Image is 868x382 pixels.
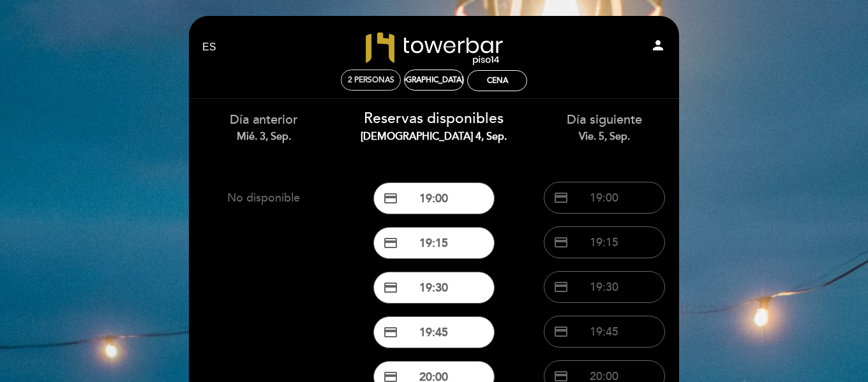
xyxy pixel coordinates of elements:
span: credit_card [383,235,398,251]
div: Día siguiente [528,111,680,143]
div: Reservas disponibles [359,108,510,144]
span: credit_card [383,280,398,295]
button: person [650,38,666,57]
button: credit_card 19:15 [544,226,665,258]
button: credit_card 19:00 [373,182,495,214]
div: mié. 3, sep. [188,129,340,144]
a: Tower Bar [354,30,514,65]
span: credit_card [553,190,569,205]
div: [DEMOGRAPHIC_DATA] 4, sep. [359,129,510,144]
button: credit_card 19:00 [544,182,665,214]
div: vie. 5, sep. [528,129,680,144]
button: credit_card 19:45 [373,316,495,348]
span: 2 personas [348,75,394,85]
span: credit_card [553,324,569,339]
button: credit_card 19:45 [544,316,665,348]
span: credit_card [553,235,569,250]
i: person [650,38,666,53]
span: credit_card [383,325,398,340]
button: No disponible [203,182,324,214]
div: Día anterior [188,111,340,143]
button: credit_card 19:30 [544,271,665,303]
button: credit_card 19:30 [373,272,495,304]
div: Cena [487,76,508,85]
span: credit_card [383,191,398,206]
button: credit_card 19:15 [373,227,495,259]
span: credit_card [553,279,569,295]
div: [DEMOGRAPHIC_DATA] 4, sep. [380,75,488,85]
